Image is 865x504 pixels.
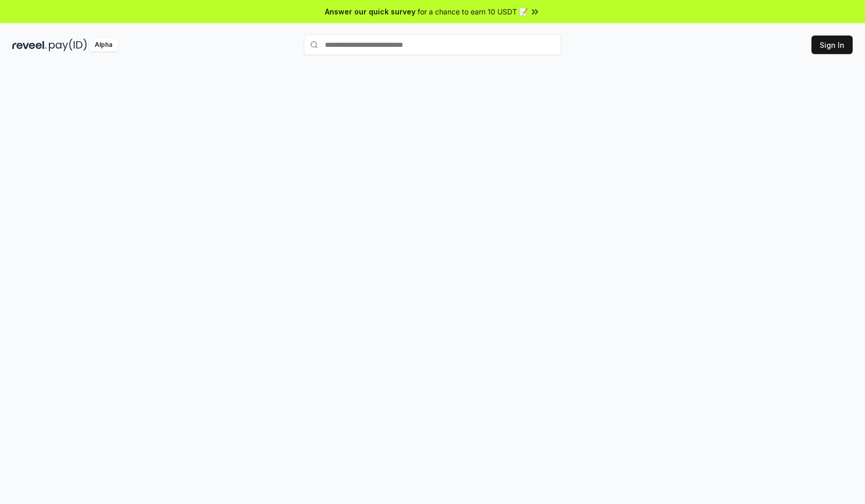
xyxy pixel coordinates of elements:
[418,6,528,17] span: for a chance to earn 10 USDT 📝
[49,39,87,51] img: pay_id
[89,39,118,51] div: Alpha
[12,39,47,51] img: reveel_dark
[325,6,416,17] span: Answer our quick survey
[811,36,853,54] button: Sign In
